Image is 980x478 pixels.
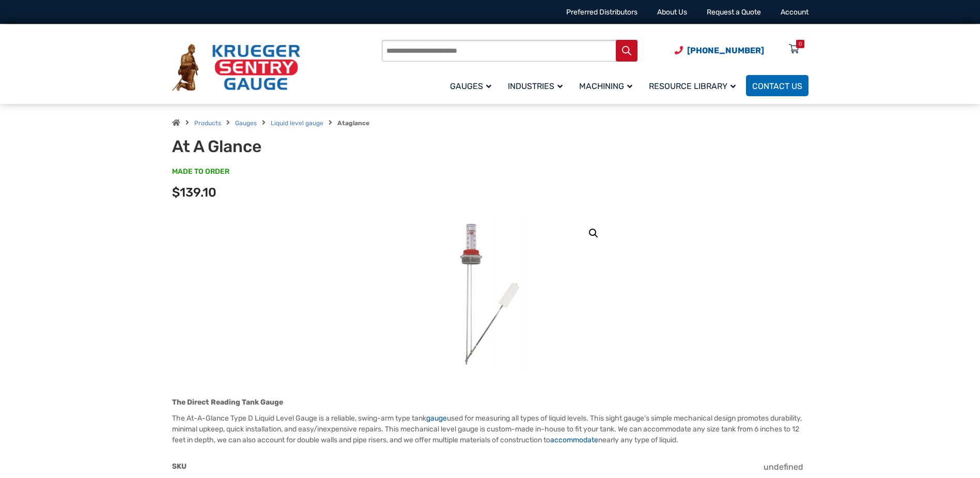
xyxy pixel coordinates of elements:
span: [PHONE_NUMBER] [687,46,764,55]
strong: Ataglance [337,119,369,127]
a: About Us [657,8,687,17]
a: Gauges [235,119,257,127]
div: 0 [799,40,802,48]
p: The At-A-Glance Type D Liquid Level Gauge is a reliable, swing-arm type tank used for measuring a... [172,413,808,445]
a: gauge [426,414,447,423]
a: Products [194,119,221,127]
span: Resource Library [649,81,736,91]
a: Preferred Distributors [566,8,637,17]
a: Gauges [444,73,502,98]
a: Liquid level gauge [271,119,323,127]
a: Resource Library [643,73,746,98]
span: Industries [508,81,563,91]
a: Account [781,8,808,17]
a: Industries [502,73,573,98]
img: At A Glance [428,216,552,371]
span: undefined [764,462,803,472]
a: accommodate [550,436,598,444]
a: View full-screen image gallery [584,224,603,243]
a: Contact Us [746,75,808,96]
a: Machining [573,73,643,98]
strong: The Direct Reading Tank Gauge [172,398,283,407]
span: Contact Us [752,81,802,91]
h1: At A Glance [172,137,427,156]
span: Gauges [450,81,491,91]
span: MADE TO ORDER [172,167,229,177]
span: Machining [579,81,632,91]
img: Krueger Sentry Gauge [172,44,300,92]
span: $139.10 [172,185,216,200]
span: SKU [172,462,186,471]
a: Request a Quote [707,8,761,17]
a: Phone Number (920) 434-8860 [675,44,764,57]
